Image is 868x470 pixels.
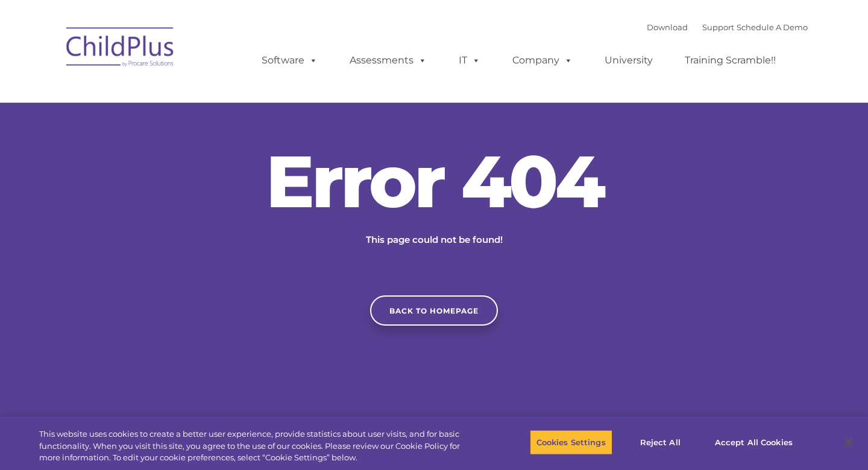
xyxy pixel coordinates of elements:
[708,430,799,455] button: Accept All Cookies
[500,48,585,72] a: Company
[307,233,561,247] p: This page could not be found!
[593,48,665,72] a: University
[447,48,492,72] a: IT
[39,428,477,464] div: This website uses cookies to create a better user experience, provide statistics about user visit...
[673,48,788,72] a: Training Scramble!!
[647,22,688,32] a: Download
[253,145,615,217] h2: Error 404
[623,430,698,455] button: Reject All
[250,48,330,72] a: Software
[60,19,181,79] img: ChildPlus by Procare Solutions
[338,48,439,72] a: Assessments
[647,22,808,32] font: |
[530,430,612,455] button: Cookies Settings
[835,429,862,456] button: Close
[370,295,498,326] a: Back to homepage
[702,22,734,32] a: Support
[737,22,808,32] a: Schedule A Demo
